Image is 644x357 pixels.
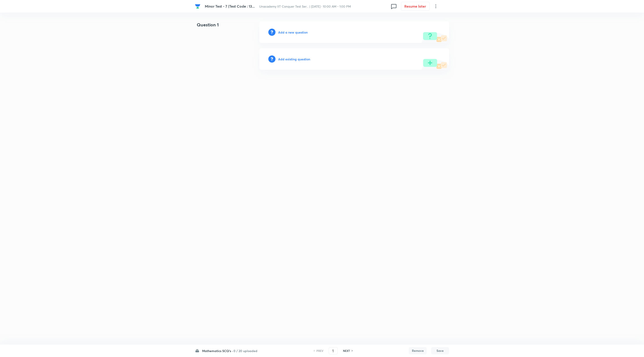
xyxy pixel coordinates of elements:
[195,4,201,9] a: Company Logo
[195,21,245,32] h4: Question 1
[202,349,233,353] h6: Mathematics SCQ's ·
[278,57,310,61] h6: Add existing question
[431,347,449,354] button: Save
[195,4,200,9] img: Company Logo
[409,347,427,354] button: Remove
[233,349,257,353] h6: 0 / 20 uploaded
[278,30,308,35] h6: Add a new question
[316,349,323,353] h6: PREV
[259,4,351,8] span: Unacademy IIT Conquer Test Ser... | [DATE] · 10:00 AM - 1:00 PM
[401,2,430,11] button: Resume later
[205,4,255,8] span: Minor Test - 7 (Test Code : 13...
[343,349,350,353] h6: NEXT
